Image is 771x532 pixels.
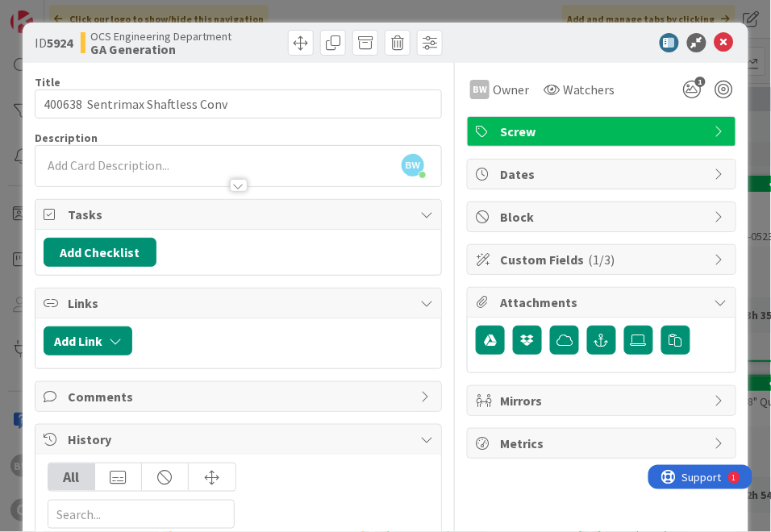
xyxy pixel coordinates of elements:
[35,33,73,52] span: ID
[48,463,95,491] div: All
[34,2,73,22] span: Support
[68,293,412,313] span: Links
[500,434,706,453] span: Metrics
[35,89,442,118] input: type card name here...
[402,154,424,177] span: BW
[68,387,412,406] span: Comments
[90,43,231,56] b: GA Generation
[44,326,132,355] button: Add Link
[47,35,73,51] b: 5924
[84,6,88,19] div: 1
[695,77,706,87] span: 1
[35,75,60,89] label: Title
[500,207,706,227] span: Block
[68,430,412,449] span: History
[90,30,231,43] span: OCS Engineering Department
[589,251,615,268] span: ( 1/3 )
[68,205,412,224] span: Tasks
[500,250,706,269] span: Custom Fields
[500,391,706,410] span: Mirrors
[500,164,706,184] span: Dates
[470,80,490,99] div: BW
[44,238,156,267] button: Add Checklist
[500,122,706,141] span: Screw
[493,80,529,99] span: Owner
[35,131,98,145] span: Description
[48,500,235,529] input: Search...
[500,293,706,312] span: Attachments
[563,80,615,99] span: Watchers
